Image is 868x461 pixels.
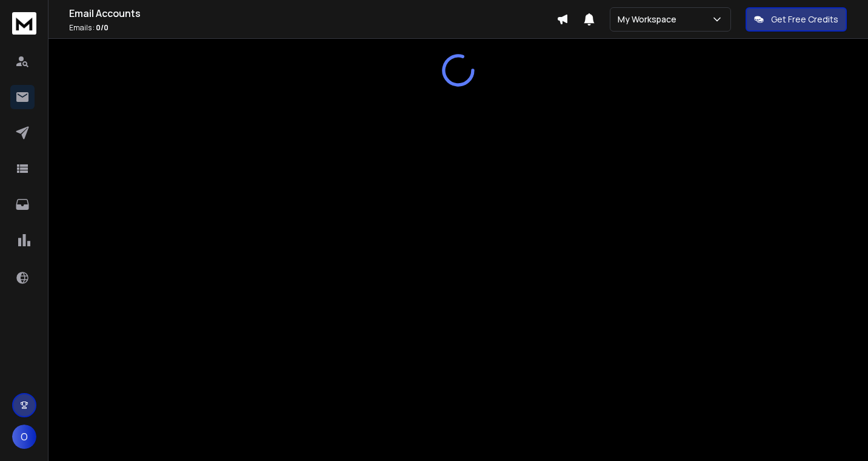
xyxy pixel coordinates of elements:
p: My Workspace [618,13,681,25]
img: logo [12,12,36,35]
p: Emails : [69,23,556,33]
p: Get Free Credits [771,13,838,25]
button: O [12,425,36,449]
button: Get Free Credits [746,7,847,32]
span: 0 / 0 [96,22,109,33]
h1: Email Accounts [69,6,556,21]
